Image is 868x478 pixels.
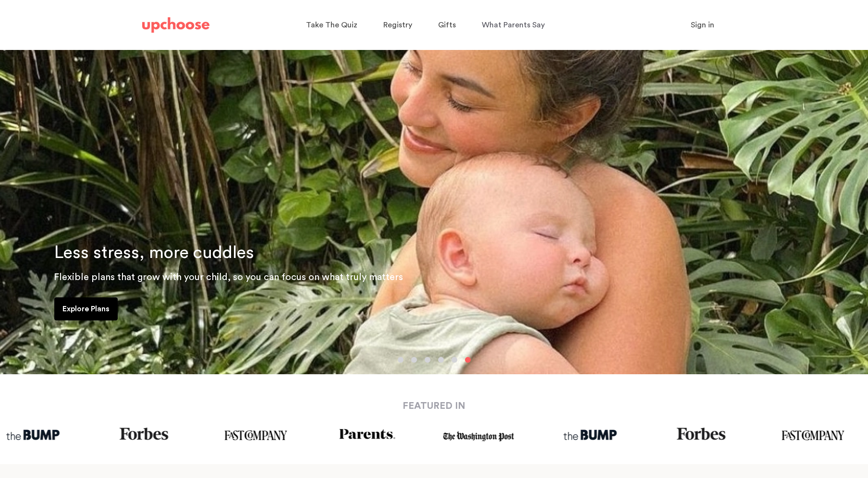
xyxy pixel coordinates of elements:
a: UpChoose [142,15,209,35]
a: Explore Plans [54,297,118,320]
button: Sign in [679,15,726,35]
span: Take The Quiz [306,21,357,29]
img: UpChoose [142,17,209,33]
a: Registry [383,16,415,35]
span: What Parents Say [482,21,545,29]
span: Sign in [691,21,714,29]
a: Gifts [438,16,459,35]
strong: FEATURED IN [403,401,465,411]
h2: Less stress, more cuddles [54,242,456,265]
span: Registry [383,21,412,29]
a: What Parents Say [482,16,548,35]
span: Gifts [438,21,456,29]
p: Flexible plans that grow with your child, so you can focus on what truly matters [54,270,856,285]
p: Explore Plans [62,303,110,315]
a: Take The Quiz [306,16,360,35]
